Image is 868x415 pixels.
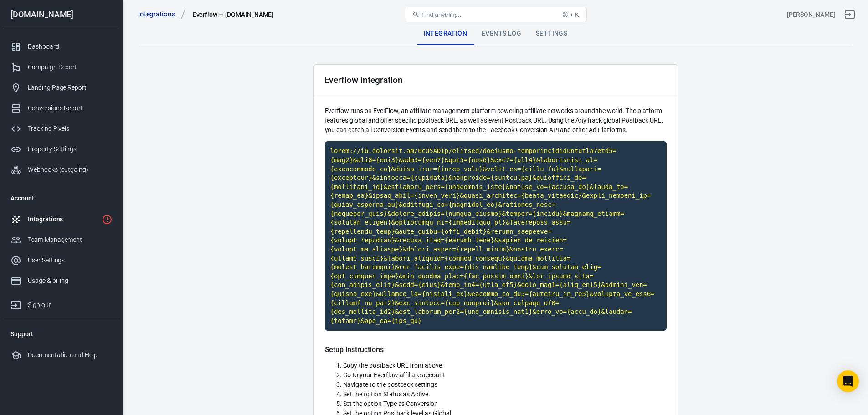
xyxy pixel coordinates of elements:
[28,165,113,174] div: Webhooks (outgoing)
[3,230,120,250] a: Team Management
[421,11,463,18] span: Find anything...
[343,381,437,388] span: Navigate to the postback settings
[3,139,120,159] a: Property Settings
[325,106,667,135] p: Everflow runs on EverFlow, an affiliate management platform powering affiliate networks around th...
[325,141,667,331] code: Click to copy
[3,250,120,271] a: User Settings
[405,7,587,22] button: Find anything...⌘ + K
[3,187,120,209] li: Account
[138,10,185,19] a: Integrations
[28,103,113,113] div: Conversions Report
[3,159,120,180] a: Webhooks (outgoing)
[343,400,438,407] span: Set the option Type as Conversion
[3,10,120,19] div: [DOMAIN_NAME]
[839,4,861,26] a: Sign out
[3,118,120,139] a: Tracking Pixels
[3,98,120,118] a: Conversions Report
[28,350,113,360] div: Documentation and Help
[28,42,113,51] div: Dashboard
[193,10,274,19] div: Everflow — bestproductreviews.io
[28,215,98,224] div: Integrations
[3,209,120,230] a: Integrations
[3,323,120,345] li: Support
[102,214,113,225] svg: 1 networks not verified yet
[3,36,120,57] a: Dashboard
[837,370,859,392] div: Open Intercom Messenger
[3,57,120,77] a: Campaign Report
[529,23,575,45] div: Settings
[28,276,113,286] div: Usage & billing
[28,83,113,92] div: Landing Page Report
[28,300,113,310] div: Sign out
[474,23,529,45] div: Events Log
[28,144,113,154] div: Property Settings
[343,390,428,398] span: Set the option Status as Active
[28,235,113,245] div: Team Management
[324,75,403,85] div: Everflow Integration
[343,371,445,379] span: Go to your Everflow affiliate account
[3,271,120,291] a: Usage & billing
[562,11,579,18] div: ⌘ + K
[3,77,120,98] a: Landing Page Report
[343,362,442,369] span: Copy the postback URL from above
[3,291,120,315] a: Sign out
[28,124,113,133] div: Tracking Pixels
[28,256,113,265] div: User Settings
[416,23,474,45] div: Integration
[325,345,667,354] h5: Setup instructions
[787,10,835,20] div: Account id: 7dR2DYHz
[28,62,113,72] div: Campaign Report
